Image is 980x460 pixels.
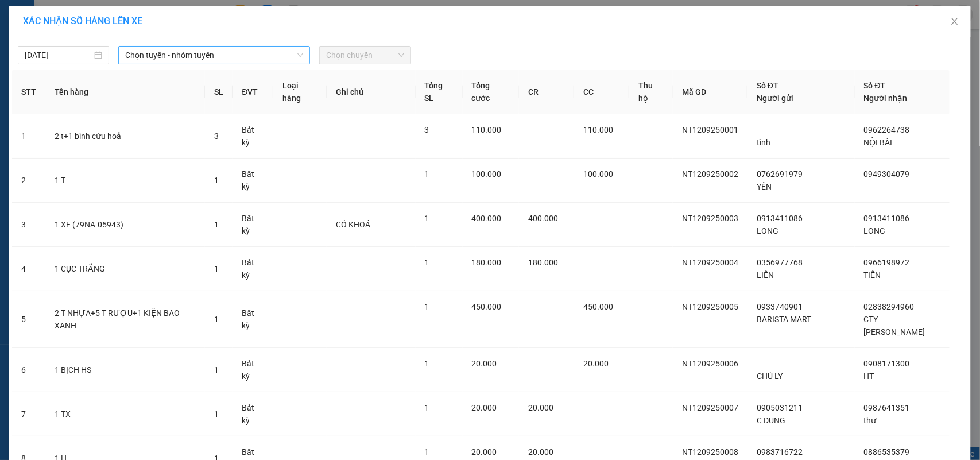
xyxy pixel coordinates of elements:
span: NT1209250005 [682,302,738,311]
td: 7 [12,392,45,436]
th: Thu hộ [629,70,673,114]
td: 1 [12,114,45,159]
span: 20.000 [472,447,497,457]
span: 0762691979 [757,169,803,179]
span: Chọn tuyến - nhóm tuyến [125,47,303,64]
span: 1 [425,169,429,179]
span: 0913411086 [757,214,803,223]
span: 02838294960 [864,302,915,311]
td: Bất kỳ [233,392,273,436]
th: Tổng cước [463,70,520,114]
td: 2 T NHỰA+5 T RƯỢU+1 KIỆN BAO XANH [45,291,205,348]
td: Bất kỳ [233,159,273,203]
span: Số ĐT [864,81,886,90]
span: 1 [214,315,219,324]
span: 0966198972 [864,258,910,267]
img: logo.jpg [14,14,72,72]
span: 1 [214,176,219,185]
span: 0949304079 [864,169,910,179]
span: 1 [425,403,429,412]
span: HT [864,372,874,381]
th: STT [12,70,45,114]
span: 450.000 [583,302,613,311]
b: Phúc An Express [14,74,60,148]
span: NT1209250007 [682,403,738,412]
td: 1 CỤC TRẮNG [45,247,205,291]
span: 1 [425,258,429,267]
span: LONG [757,226,778,235]
td: 6 [12,348,45,392]
span: 0987641351 [864,403,910,412]
span: tình [757,138,770,147]
td: Bất kỳ [233,291,273,348]
span: 0886535379 [864,447,910,457]
span: Người gửi [757,94,793,103]
span: Số ĐT [757,81,778,90]
span: 450.000 [472,302,502,311]
span: 1 [425,359,429,368]
span: NỘI BÀI [864,138,893,147]
span: Người nhận [864,94,908,103]
span: close [950,17,959,26]
th: Mã GD [673,70,747,114]
td: 4 [12,247,45,291]
span: CHÚ LY [757,372,783,381]
span: NT1209250006 [682,359,738,368]
td: Bất kỳ [233,348,273,392]
td: 2 t+1 bình cứu hoả [45,114,205,159]
td: Bất kỳ [233,203,273,247]
td: 2 [12,159,45,203]
li: (c) 2017 [96,55,158,69]
span: C DUNG [757,416,785,425]
span: 1 [214,220,219,229]
th: Tên hàng [45,70,205,114]
span: 1 [214,365,219,374]
button: Close [939,6,971,38]
span: 400.000 [528,214,558,223]
th: Ghi chú [327,70,416,114]
span: XÁC NHẬN SỐ HÀNG LÊN XE [23,16,142,26]
span: YẾN [757,182,772,191]
span: down [297,52,304,59]
span: LIÊN [757,270,774,280]
span: 1 [425,214,429,223]
th: SL [205,70,233,114]
span: NT1209250008 [682,447,738,457]
span: 0913411086 [864,214,910,223]
span: 1 [214,264,219,273]
span: 0905031211 [757,403,803,412]
span: NT1209250002 [682,169,738,179]
b: Gửi khách hàng [71,17,114,71]
span: 3 [425,125,429,134]
span: 1 [425,302,429,311]
span: 180.000 [472,258,502,267]
td: 1 TX [45,392,205,436]
span: 1 [214,409,219,419]
span: 0983716722 [757,447,803,457]
td: 1 T [45,159,205,203]
span: 20.000 [528,403,553,412]
span: Chọn chuyến [326,47,404,64]
span: 20.000 [472,403,497,412]
th: Loại hàng [273,70,327,114]
span: LONG [864,226,886,235]
span: CÓ KHOÁ [336,220,370,229]
span: TIẾN [864,270,881,280]
b: [DOMAIN_NAME] [96,44,158,53]
th: ĐVT [233,70,273,114]
span: 20.000 [472,359,497,368]
img: logo.jpg [125,14,152,42]
span: 1 [425,447,429,457]
span: 0962264738 [864,125,910,134]
td: 1 XE (79NA-05943) [45,203,205,247]
span: 0356977768 [757,258,803,267]
input: 12/09/2025 [25,49,92,61]
span: thư [864,416,877,425]
span: 100.000 [583,169,613,179]
td: Bất kỳ [233,114,273,159]
td: 3 [12,203,45,247]
th: CR [519,70,574,114]
td: Bất kỳ [233,247,273,291]
span: 110.000 [472,125,502,134]
span: 0908171300 [864,359,910,368]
